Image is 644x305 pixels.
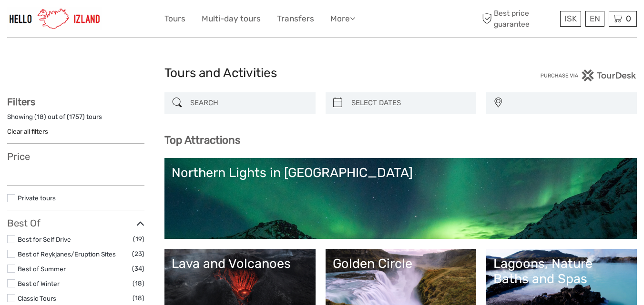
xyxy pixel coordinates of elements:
[7,217,144,229] h3: Best Of
[493,256,630,287] div: Lagoons, Nature Baths and Spas
[480,8,558,29] span: Best price guarantee
[348,95,471,111] input: SELECT DATES
[202,12,261,26] a: Multi-day tours
[186,95,310,111] input: SEARCH
[133,278,144,289] span: (18)
[18,194,56,202] a: Private tours
[7,7,102,30] img: 1270-cead85dc-23af-4572-be81-b346f9cd5751_logo_small.jpg
[18,265,66,273] a: Best of Summer
[7,128,48,135] a: Clear all filters
[164,134,240,147] b: Top Attractions
[132,248,144,259] span: (23)
[164,66,480,81] h1: Tours and Activities
[69,112,82,121] label: 1757
[540,69,637,81] img: PurchaseViaTourDesk.png
[564,14,577,23] span: ISK
[133,234,144,245] span: (19)
[133,293,144,304] span: (18)
[624,14,633,23] span: 0
[7,112,144,127] div: Showing ( ) out of ( ) tours
[18,250,116,258] a: Best of Reykjanes/Eruption Sites
[330,12,355,26] a: More
[172,256,308,271] div: Lava and Volcanoes
[164,12,185,26] a: Tours
[333,256,469,271] div: Golden Circle
[18,280,60,287] a: Best of Winter
[172,165,630,180] div: Northern Lights in [GEOGRAPHIC_DATA]
[172,165,630,232] a: Northern Lights in [GEOGRAPHIC_DATA]
[18,236,71,243] a: Best for Self Drive
[7,151,144,162] h3: Price
[277,12,314,26] a: Transfers
[132,263,144,274] span: (34)
[18,295,56,302] a: Classic Tours
[7,96,35,108] strong: Filters
[37,112,44,121] label: 18
[585,11,604,27] div: EN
